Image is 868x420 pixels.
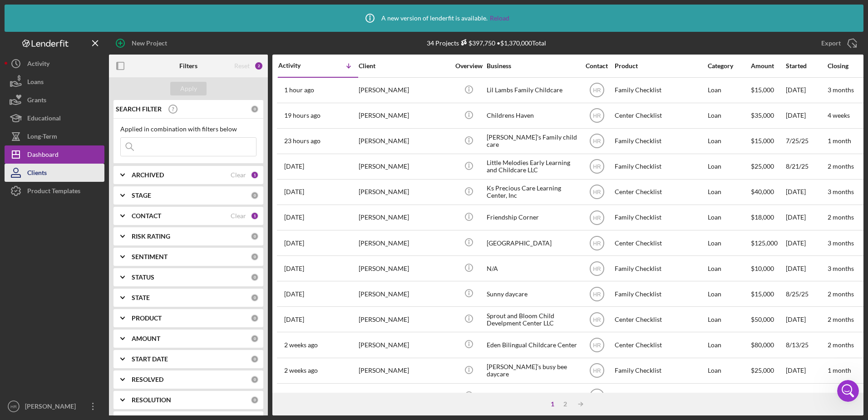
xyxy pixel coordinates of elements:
div: Client [359,62,449,70]
div: [GEOGRAPHIC_DATA] [487,231,577,255]
div: Product Templates [27,182,80,202]
div: [PERSON_NAME] [359,307,449,331]
div: Activity [27,55,49,75]
div: Contact [580,62,614,70]
div: N/A [487,256,577,280]
time: 1 month [828,137,851,145]
img: Profile image for Allison [106,15,124,33]
div: Eden Bilingual Childcare Center [487,333,577,357]
div: Family Checklist [615,256,705,280]
span: $25,000 [751,392,774,400]
time: 2025-09-04 02:29 [284,392,318,400]
div: Export [821,34,841,52]
div: 1 [251,171,259,179]
a: Educational [5,109,104,127]
span: $50,000 [751,315,774,323]
div: A new version of lenderfit is available. [359,7,509,30]
button: Export [812,34,863,52]
span: Home [20,306,40,313]
time: 4 weeks [828,392,850,400]
div: [PERSON_NAME] [359,104,449,128]
div: 0 [251,335,259,343]
div: New Project [132,34,167,52]
div: 1 [251,212,259,220]
div: Loan [708,180,750,204]
span: $25,000 [751,366,774,374]
div: Center Checklist [615,180,705,204]
button: Apply [170,82,207,95]
div: Activity [278,62,318,69]
time: 2 months [828,290,854,298]
span: $15,000 [751,86,774,94]
text: HR [593,316,601,323]
div: Reset [234,62,250,70]
time: 3 months [828,265,854,272]
div: Loan [708,384,750,408]
button: Loans [5,73,104,91]
div: [PERSON_NAME] [359,155,449,179]
div: Dashboard [27,145,59,166]
time: 2 months [828,213,854,221]
div: [DATE] [786,205,827,230]
button: Dashboard [5,145,104,164]
time: 2 months [828,315,854,323]
time: 2025-09-17 12:43 [284,214,304,221]
div: [DATE] [786,104,827,128]
time: 2025-09-16 15:06 [284,240,304,247]
button: Messages [60,284,121,320]
button: Help [121,284,182,320]
iframe: Intercom live chat [837,380,859,402]
b: START DATE [132,355,168,363]
div: Clients [27,164,47,184]
div: 2 [559,400,572,408]
div: [PERSON_NAME] [359,333,449,357]
text: HR [593,164,601,170]
span: $15,000 [751,137,774,145]
time: 2025-09-09 19:13 [284,316,304,323]
div: Teeskidz Childcare LLC [487,384,577,408]
div: 2 [254,61,263,70]
div: [DATE] [786,180,827,204]
div: Clear [231,212,246,220]
div: [DATE] [786,231,827,255]
time: 2025-09-19 16:30 [284,86,314,94]
div: Business [487,62,577,70]
div: 0 [251,294,259,302]
div: Family Checklist [615,129,705,153]
div: Center Checklist [615,104,705,128]
span: $35,000 [751,111,774,119]
div: Overview [452,62,486,70]
time: 2025-09-08 13:08 [284,341,318,349]
time: 4 weeks [828,111,850,119]
time: 2025-09-18 19:22 [284,137,321,145]
b: RESOLUTION [132,396,171,404]
div: [DATE] [786,307,827,331]
b: RISK RATING [132,233,170,240]
div: Loan [708,282,750,306]
div: Lil Lambs Family Childcare [487,78,577,102]
button: Clients [5,164,104,182]
div: Family Checklist [615,205,705,230]
div: Loan [708,231,750,255]
div: Loan [708,155,750,179]
b: Filters [179,62,197,70]
button: Product Templates [5,182,104,200]
time: 2025-09-11 21:56 [284,290,304,298]
div: Sunny daycare [487,282,577,306]
button: Activity [5,55,104,73]
button: New Project [109,34,176,52]
time: 2025-09-15 23:09 [284,265,304,272]
button: Long-Term [5,127,104,145]
div: Family Checklist [615,78,705,102]
div: [PERSON_NAME]’s busy bee daycare [487,359,577,383]
time: 1 month [828,366,851,374]
div: [PERSON_NAME]'s Family child care [487,129,577,153]
div: [PERSON_NAME] [359,359,449,383]
b: RESOLVED [132,376,163,383]
div: 0 [251,355,259,363]
div: Loan [708,359,750,383]
b: SENTIMENT [132,253,168,260]
div: Family Checklist [615,282,705,306]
